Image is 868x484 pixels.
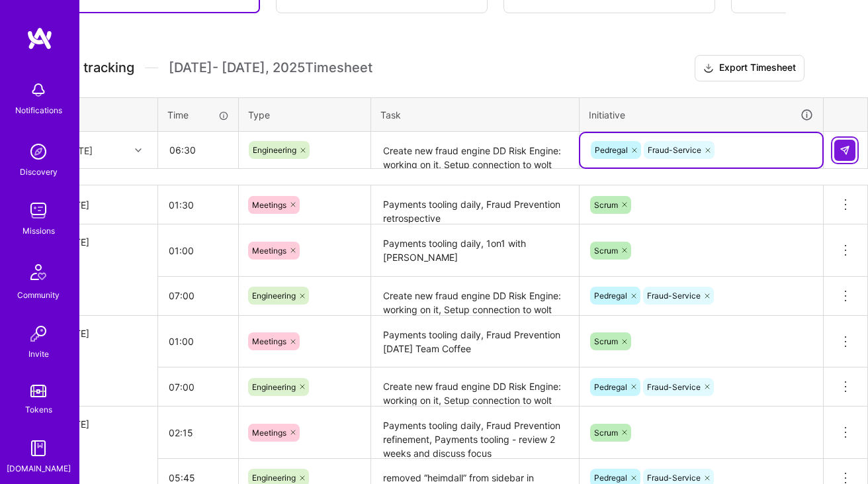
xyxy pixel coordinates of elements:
[158,415,238,450] input: HH:MM
[589,107,814,122] div: Initiative
[135,147,142,154] i: icon Chevron
[60,198,147,212] div: [DATE]
[158,233,238,268] input: HH:MM
[159,132,238,168] input: HH:MM
[25,138,52,165] img: discovery
[834,140,857,161] div: null
[17,288,60,302] div: Community
[239,97,371,132] th: Type
[252,428,286,438] span: Meetings
[695,55,804,81] button: Export Timesheet
[647,473,701,483] span: Fraud-Service
[371,97,580,132] th: Task
[594,200,618,210] span: Scrum
[20,165,58,179] div: Discovery
[647,382,701,392] span: Fraud-Service
[252,200,286,210] span: Meetings
[60,417,147,431] div: [DATE]
[158,369,238,405] input: HH:MM
[840,145,850,156] img: Submit
[252,291,296,301] span: Engineering
[60,252,147,266] div: 8h
[594,291,627,301] span: Pedregal
[252,382,296,392] span: Engineering
[372,408,578,458] textarea: Payments tooling daily, Fraud Prevention refinement, Payments tooling - review 2 weeks and discus...
[594,473,627,483] span: Pedregal
[158,324,238,359] input: HH:MM
[28,347,49,361] div: Invite
[15,103,62,117] div: Notifications
[7,461,71,475] div: [DOMAIN_NAME]
[703,62,714,75] i: icon Download
[594,336,618,346] span: Scrum
[48,60,134,76] span: Time tracking
[253,145,296,155] span: Engineering
[648,145,701,155] span: Fraud-Service
[49,97,158,132] th: Date
[594,246,618,256] span: Scrum
[22,256,54,288] img: Community
[22,224,55,238] div: Missions
[25,320,52,347] img: Invite
[25,403,52,416] div: Tokens
[25,435,52,461] img: guide book
[60,326,147,340] div: [DATE]
[158,187,238,222] input: HH:MM
[158,278,238,313] input: HH:MM
[26,26,53,50] img: logo
[595,145,628,155] span: Pedregal
[372,278,578,315] textarea: Create new fraud engine DD Risk Engine: working on it, Setup connection to wolt evaluation checkp...
[30,385,46,397] img: tokens
[372,317,578,367] textarea: Payments tooling daily, Fraud Prevention [DATE] Team Coffee
[169,60,372,76] span: [DATE] - [DATE] , 2025 Timesheet
[372,133,578,168] textarea: Create new fraud engine DD Risk Engine: working on it, Setup connection to wolt evaluation checkp...
[167,108,229,122] div: Time
[60,235,147,249] div: [DATE]
[647,291,701,301] span: Fraud-Service
[60,343,147,357] div: 8h
[25,197,52,224] img: teamwork
[372,187,578,223] textarea: Payments tooling daily, Fraud Prevention retrospective
[372,226,578,275] textarea: Payments tooling daily, 1on1 with [PERSON_NAME]
[594,382,627,392] span: Pedregal
[25,77,52,103] img: bell
[252,473,296,483] span: Engineering
[252,336,286,346] span: Meetings
[60,434,147,448] div: 8h
[252,246,286,256] span: Meetings
[372,369,578,405] textarea: Create new fraud engine DD Risk Engine: working on it, Setup connection to wolt evaluation checkp...
[594,428,618,438] span: Scrum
